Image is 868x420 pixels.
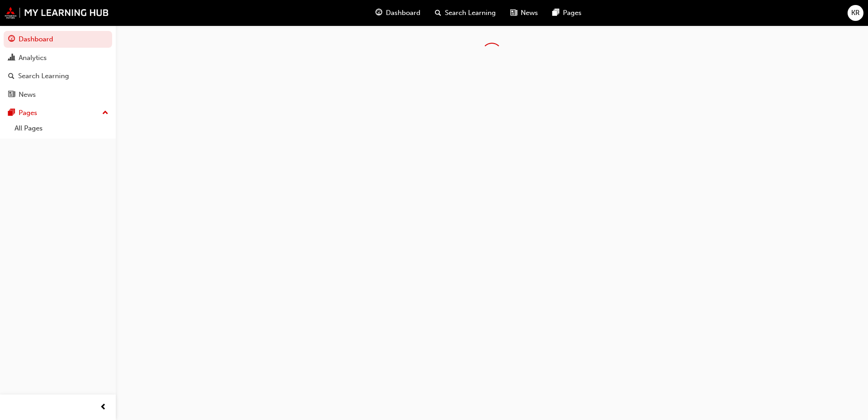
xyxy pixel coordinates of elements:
a: Search Learning [4,68,112,85]
span: pages-icon [8,109,15,117]
span: search-icon [435,7,441,19]
div: Analytics [19,53,47,63]
span: news-icon [510,7,517,19]
button: KR [848,5,863,21]
button: Pages [4,105,112,121]
a: News [4,86,112,103]
span: Pages [563,8,582,18]
a: All Pages [11,121,112,135]
a: news-iconNews [503,4,545,22]
img: mmal [5,7,109,19]
span: news-icon [8,91,15,99]
span: Dashboard [386,8,420,18]
div: Search Learning [18,71,69,81]
span: News [521,8,538,18]
a: Dashboard [4,31,112,48]
div: News [19,90,36,100]
span: Search Learning [445,8,496,18]
div: Pages [19,108,37,118]
span: up-icon [102,107,108,119]
a: guage-iconDashboard [368,4,428,22]
span: search-icon [8,72,15,80]
span: chart-icon [8,54,15,62]
button: DashboardAnalyticsSearch LearningNews [4,29,112,105]
span: prev-icon [100,402,107,413]
span: guage-icon [8,35,15,44]
a: pages-iconPages [545,4,589,22]
span: pages-icon [552,7,559,19]
a: Analytics [4,50,112,66]
span: KR [851,8,860,18]
a: search-iconSearch Learning [428,4,503,22]
span: guage-icon [375,7,382,19]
